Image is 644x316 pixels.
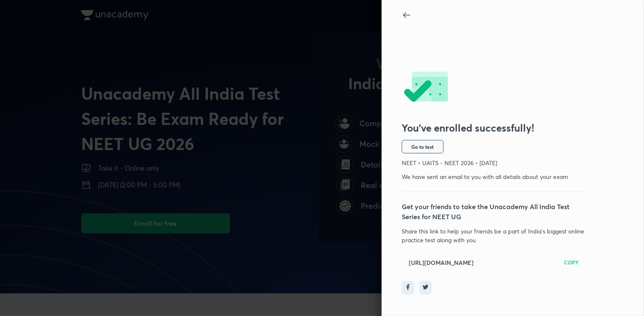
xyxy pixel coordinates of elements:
[402,202,586,222] p: Get your friends to take the Unacademy All India Test Series for NEET UG
[402,172,586,181] p: We have sent an email to you with all details about your exam
[412,143,434,150] span: Go to test
[564,259,579,266] h6: COPY
[409,258,474,267] h6: [URL][DOMAIN_NAME]
[402,227,586,244] p: Share this link to help your friends be a part of India’s biggest online practice test along with...
[402,140,444,153] button: Go to test
[402,122,586,134] h3: You’ve enrolled successfully!
[402,158,586,167] p: NEET • UAITS - NEET 2026 • [DATE]
[402,72,449,104] img: -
